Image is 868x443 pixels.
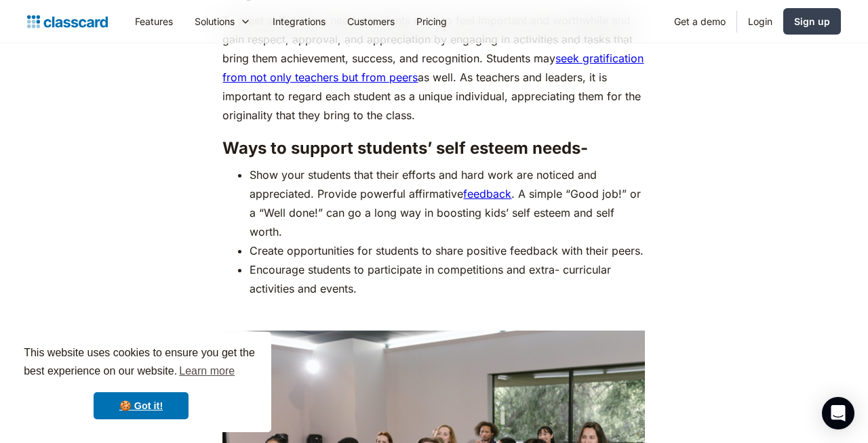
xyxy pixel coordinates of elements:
[336,6,406,37] a: Customers
[195,14,235,28] div: Solutions
[262,6,336,37] a: Integrations
[222,51,644,84] a: seek gratification from not only teachers but from peers
[184,6,262,37] div: Solutions
[737,6,783,37] a: Login
[794,14,830,28] div: Sign up
[663,6,736,37] a: Get a demo
[24,345,258,381] span: This website uses cookies to ensure you get the best experience on our website.
[822,397,854,429] div: Open Intercom Messenger
[222,11,645,125] p: To meet self-esteem needs, students need to feel important and worthwhile and gain respect, appro...
[222,138,645,159] h3: Ways to support students’ self esteem needs-
[250,165,645,241] li: Show your students that their efforts and hard work are noticed and appreciated. Provide powerful...
[406,6,458,37] a: Pricing
[222,305,645,324] p: ‍
[463,187,511,201] a: feedback
[124,6,184,37] a: Features
[250,241,645,260] li: Create opportunities for students to share positive feedback with their peers.
[11,332,271,432] div: cookieconsent
[783,8,841,35] a: Sign up
[27,12,108,31] a: home
[94,392,189,419] a: dismiss cookie message
[250,260,645,298] li: Encourage students to participate in competitions and extra- curricular activities and events.
[177,361,237,381] a: learn more about cookies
